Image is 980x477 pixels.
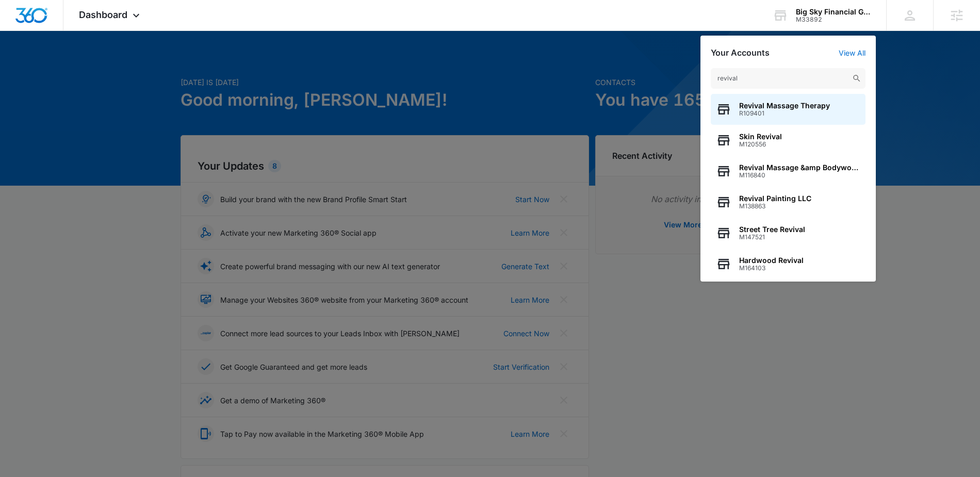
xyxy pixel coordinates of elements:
[796,16,871,23] div: account id
[739,265,804,272] span: M164103
[711,249,865,279] button: Hardwood RevivalM164103
[711,187,865,218] button: Revival Painting LLCM138863
[711,156,865,187] button: Revival Massage &amp BodyworksM116840
[79,9,127,20] span: Dashboard
[839,48,865,57] a: View All
[711,125,865,156] button: Skin RevivalM120556
[739,133,782,141] span: Skin Revival
[739,102,830,110] span: Revival Massage Therapy
[796,8,871,16] div: account name
[739,225,805,234] span: Street Tree Revival
[711,68,865,89] input: Search Accounts
[739,234,805,241] span: M147521
[739,110,830,117] span: R109401
[739,203,811,210] span: M138863
[739,256,804,265] span: Hardwood Revival
[739,163,860,172] span: Revival Massage &amp Bodyworks
[711,48,770,58] h2: Your Accounts
[739,141,782,148] span: M120556
[711,218,865,249] button: Street Tree RevivalM147521
[711,94,865,125] button: Revival Massage TherapyR109401
[739,172,860,179] span: M116840
[739,194,811,203] span: Revival Painting LLC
